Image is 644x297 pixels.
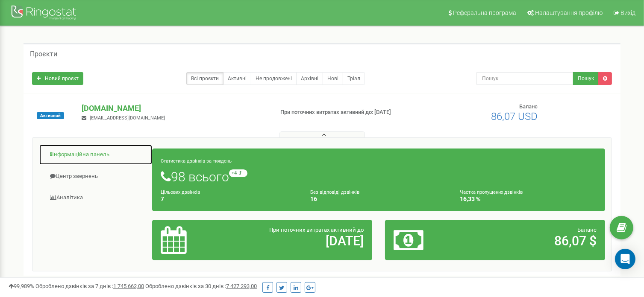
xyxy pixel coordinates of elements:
[310,196,447,202] h4: 16
[39,187,153,208] a: Аналiтика
[460,196,597,202] h4: 16,33 %
[37,112,64,119] span: Активний
[465,234,597,248] h2: 86,07 $
[30,50,57,58] h5: Проєкти
[232,234,364,248] h2: [DATE]
[161,196,297,202] h4: 7
[343,72,365,85] a: Тріал
[39,144,153,165] a: Інформаційна панель
[145,283,257,289] span: Оброблено дзвінків за 30 днів :
[615,249,635,269] div: Open Intercom Messenger
[296,72,323,85] a: Архівні
[9,283,34,289] span: 99,989%
[323,72,343,85] a: Нові
[269,227,364,233] span: При поточних витратах активний до
[453,9,516,16] span: Реферальна програма
[573,72,599,85] button: Пошук
[186,72,223,85] a: Всі проєкти
[82,103,266,114] p: [DOMAIN_NAME]
[113,283,144,289] u: 1 745 662,00
[280,108,416,116] p: При поточних витратах активний до: [DATE]
[535,9,603,16] span: Налаштування профілю
[161,169,597,184] h1: 98 всього
[577,227,597,233] span: Баланс
[161,189,200,195] small: Цільових дзвінків
[251,72,297,85] a: Не продовжені
[491,111,538,122] span: 86,07 USD
[32,72,83,85] a: Новий проєкт
[620,9,635,16] span: Вихід
[476,72,573,85] input: Пошук
[161,158,232,164] small: Статистика дзвінків за тиждень
[310,189,359,195] small: Без відповіді дзвінків
[223,72,251,85] a: Активні
[35,283,144,289] span: Оброблено дзвінків за 7 днів :
[90,115,165,121] span: [EMAIL_ADDRESS][DOMAIN_NAME]
[226,283,257,289] u: 7 427 293,00
[520,103,538,110] span: Баланс
[229,169,247,177] small: +4
[460,189,523,195] small: Частка пропущених дзвінків
[39,166,153,187] a: Центр звернень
